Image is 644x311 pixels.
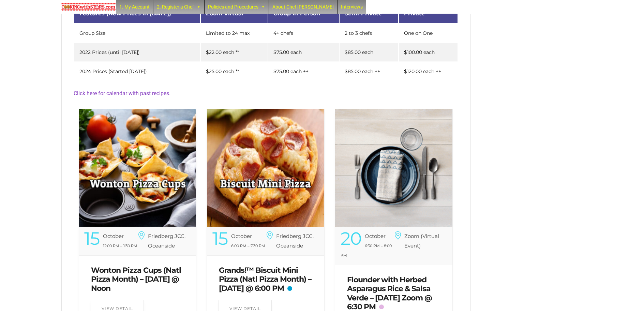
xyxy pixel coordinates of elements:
[148,231,185,250] h6: Friedberg JCC, Oceanside
[273,50,334,55] div: $75.00 each
[341,231,361,245] div: 20
[212,231,227,245] div: 15
[219,266,311,293] a: Grands!™ Biscuit Mini Pizza (Natl Pizza Month) – [DATE] @ 6:00 PM
[276,231,314,250] h6: Friedberg JCC, Oceanside
[74,90,170,97] a: Click here for calendar with past recipes.
[273,69,334,74] div: $75.00 each ++
[404,50,452,55] div: $100.00 each
[91,266,181,293] a: Wonton Pizza Cups (Natl Pizza Month) – [DATE] @ Noon
[231,231,252,241] div: October
[345,31,393,36] div: 2 to 3 chefs
[404,31,452,36] div: One on One
[345,50,393,55] div: $85.00 each
[365,231,386,241] div: October
[61,3,116,11] img: Chef Paula's Cooking With Stars
[206,50,262,55] div: $22.00 each **
[206,69,262,74] div: $25.00 each **
[404,231,439,250] h6: Zoom (Virtual Event)
[212,241,266,251] div: 6:00 PM – 7:30 PM
[79,31,195,36] div: Group Size
[341,241,394,260] div: 6:30 PM – 8:00 PM
[84,231,99,245] div: 15
[206,31,262,36] div: Limited to 24 max
[79,50,195,55] div: 2022 Prices (until [DATE])
[103,231,124,241] div: October
[79,69,195,74] div: 2024 Prices (Started [DATE])
[345,69,393,74] div: $85.00 each ++
[273,31,334,36] div: 4+ chefs
[404,69,452,74] div: $120.00 each ++
[84,241,138,251] div: 12:00 PM – 1:30 PM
